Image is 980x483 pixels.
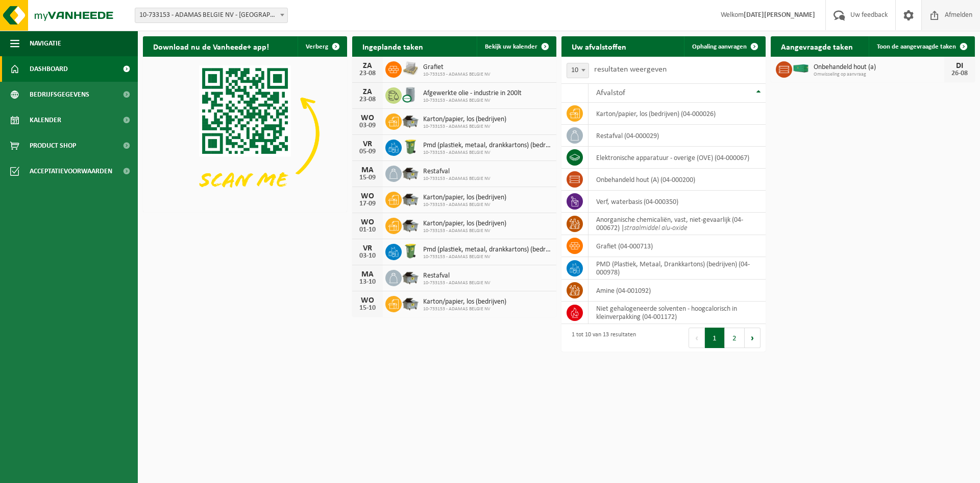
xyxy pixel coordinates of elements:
span: 10-733153 - ADAMAS BELGIE NV [423,280,491,286]
td: PMD (Plastiek, Metaal, Drankkartons) (bedrijven) (04-000978) [589,257,766,280]
div: 26-08 [949,70,970,77]
div: DI [949,62,970,70]
img: WB-5000-GAL-GY-01 [402,164,419,181]
img: WB-0240-HPE-GN-50 [402,242,419,260]
span: Restafval [423,168,491,176]
h2: Ingeplande taken [352,36,433,56]
span: Ophaling aanvragen [692,43,747,50]
div: VR [357,244,378,252]
div: 05-09 [357,148,378,155]
strong: [DATE][PERSON_NAME] [744,11,815,19]
img: LP-PA-00000-WDN-11 [402,60,419,77]
h2: Uw afvalstoffen [561,36,636,56]
div: MA [357,166,378,174]
div: 15-09 [357,174,378,181]
a: Bekijk uw kalender [477,36,555,57]
a: Ophaling aanvragen [684,36,765,57]
span: Onbehandeld hout (a) [814,63,944,72]
span: 10-733153 - ADAMAS BELGIE NV [423,254,551,260]
span: Acceptatievoorwaarden [30,158,112,184]
div: 03-10 [357,252,378,260]
img: WB-0240-HPE-GN-50 [402,138,419,155]
img: WB-5000-GAL-GY-01 [402,112,419,129]
div: 13-10 [357,279,378,286]
div: 23-08 [357,96,378,103]
div: 17-09 [357,200,378,208]
td: amine (04-001092) [589,280,766,302]
span: 10-733153 - ADAMAS BELGIE NV [423,124,506,130]
span: Afvalstof [596,89,625,97]
span: 10-733153 - ADAMAS BELGIE NV [423,202,506,208]
div: WO [357,218,378,226]
span: 10-733153 - ADAMAS BELGIE NV [423,72,491,78]
div: 01-10 [357,226,378,234]
div: WO [357,114,378,122]
td: onbehandeld hout (A) (04-000200) [589,169,766,191]
span: 10-733153 - ADAMAS BELGIE NV [423,150,551,156]
h2: Aangevraagde taken [771,36,863,56]
span: Karton/papier, los (bedrijven) [423,220,506,228]
span: Kalender [30,107,61,133]
div: WO [357,192,378,200]
img: HK-XC-40-GN-00 [792,64,810,73]
span: Bekijk uw kalender [485,43,537,50]
h2: Download nu de Vanheede+ app! [143,36,279,56]
span: 10-733153 - ADAMAS BELGIE NV [423,176,491,182]
div: 03-09 [357,122,378,129]
img: WB-5000-GAL-GY-01 [402,216,419,234]
button: Verberg [298,36,346,57]
img: WB-5000-GAL-GY-01 [402,268,419,286]
span: Grafiet [423,63,491,72]
span: Omwisseling op aanvraag [814,72,944,78]
td: niet gehalogeneerde solventen - hoogcalorisch in kleinverpakking (04-001172) [589,302,766,324]
button: Previous [689,328,705,348]
span: Karton/papier, los (bedrijven) [423,298,506,306]
div: VR [357,140,378,148]
img: Download de VHEPlus App [143,57,347,210]
td: verf, waterbasis (04-000350) [589,191,766,213]
span: 10-733153 - ADAMAS BELGIE NV - HERENTALS [135,8,288,23]
span: Karton/papier, los (bedrijven) [423,194,506,202]
div: 1 tot 10 van 13 resultaten [567,327,636,349]
td: anorganische chemicaliën, vast, niet-gevaarlijk (04-000672) | [589,213,766,235]
td: restafval (04-000029) [589,125,766,147]
div: MA [357,270,378,279]
button: Next [745,328,761,348]
span: 10-733153 - ADAMAS BELGIE NV - HERENTALS [135,8,287,22]
span: Afgewerkte olie - industrie in 200lt [423,89,522,98]
img: WB-5000-GAL-GY-01 [402,294,419,312]
span: Karton/papier, los (bedrijven) [423,116,506,124]
td: elektronische apparatuur - overige (OVE) (04-000067) [589,147,766,169]
div: ZA [357,88,378,96]
span: Restafval [423,272,491,280]
a: Toon de aangevraagde taken [869,36,974,57]
span: Pmd (plastiek, metaal, drankkartons) (bedrijven) [423,246,551,254]
span: Navigatie [30,31,61,56]
span: 10 [567,63,589,78]
span: 10-733153 - ADAMAS BELGIE NV [423,306,506,312]
div: ZA [357,62,378,70]
span: Dashboard [30,56,68,82]
span: 10-733153 - ADAMAS BELGIE NV [423,228,506,234]
span: Toon de aangevraagde taken [877,43,956,50]
span: 10 [567,63,589,78]
div: WO [357,296,378,305]
img: WB-5000-GAL-GY-01 [402,190,419,208]
span: Product Shop [30,133,76,158]
button: 1 [705,328,725,348]
span: Bedrijfsgegevens [30,82,89,107]
button: 2 [725,328,745,348]
label: resultaten weergeven [594,65,667,74]
i: straalmiddel alu-oxide [624,224,688,232]
div: 15-10 [357,305,378,312]
td: karton/papier, los (bedrijven) (04-000026) [589,103,766,125]
div: 23-08 [357,70,378,77]
span: 10-733153 - ADAMAS BELGIE NV [423,98,522,104]
span: Pmd (plastiek, metaal, drankkartons) (bedrijven) [423,142,551,150]
td: grafiet (04-000713) [589,235,766,257]
img: LP-LD-00200-CU [402,86,419,103]
span: Verberg [306,43,328,50]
